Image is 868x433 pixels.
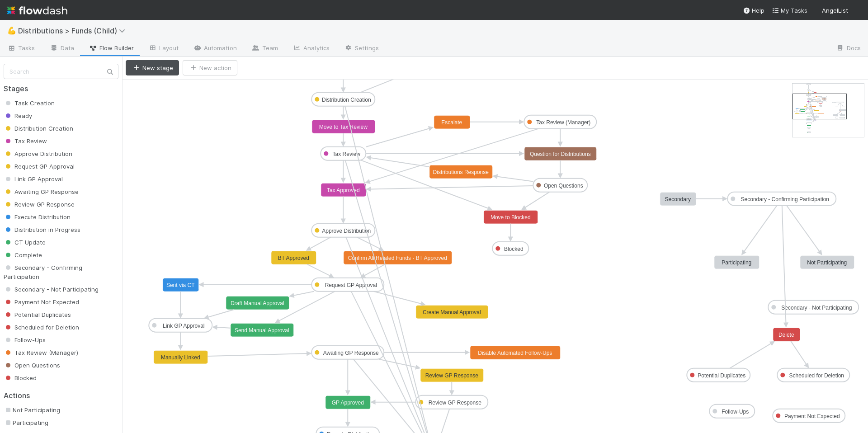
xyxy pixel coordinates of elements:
text: Distribution Creation [322,97,371,103]
span: Complete [4,251,42,259]
a: Layout [141,42,186,56]
text: Blocked [504,246,524,252]
span: Not Participating [4,406,60,414]
text: Escalate [441,119,462,126]
button: New stage [126,60,179,75]
span: Review GP Response [4,201,75,208]
span: Task Creation [4,99,55,107]
div: Help [743,6,764,15]
span: Open Questions [4,362,60,369]
span: Secondary - Not Participating [4,286,99,293]
span: Approve Distribution [4,150,72,157]
text: Delete [778,332,794,338]
span: Payment Not Expected [4,298,79,306]
a: Data [42,42,81,56]
text: GP Approved [332,400,364,406]
span: Flow Builder [89,43,134,52]
a: Docs [829,42,868,56]
text: Request GP Approval [325,282,377,288]
text: Confirm All Related Funds - BT Approved [348,255,447,261]
a: Team [244,42,285,56]
span: Awaiting GP Response [4,188,79,195]
text: Distributions Response [433,169,489,175]
text: Tax Review [333,151,361,157]
text: Scheduled for Deletion [789,372,844,379]
text: Secondary - Confirming Participation [741,196,829,202]
text: Draft Manual Approval [231,300,284,306]
span: CT Update [4,239,46,246]
text: Disable Automated Follow-Ups [478,350,552,356]
span: Distribution Creation [4,125,73,132]
a: Analytics [285,42,337,56]
span: Execute Distribution [4,213,71,221]
text: Follow-Ups [722,409,749,415]
span: AngelList [822,7,848,14]
h2: Actions [4,391,118,400]
text: Approve Distribution [322,228,371,234]
text: Tax Review (Manager) [536,119,590,126]
input: Search [4,64,118,79]
span: Blocked [4,374,37,381]
text: Payment Not Expected [784,413,840,419]
text: Potential Duplicates [698,372,745,379]
a: My Tasks [772,6,807,15]
text: Awaiting GP Response [323,350,379,356]
a: Settings [337,42,386,56]
span: My Tasks [772,7,807,14]
text: Create Manual Approval [423,309,481,315]
span: Tasks [7,43,35,52]
text: Review GP Response [425,372,478,379]
span: Distributions > Funds (Child) [18,26,130,35]
text: Manually Linked [161,354,200,361]
text: Move to Tax Review [319,124,368,130]
text: Participating [722,259,751,266]
span: 💪 [7,27,16,34]
a: Flow Builder [81,42,141,56]
text: Question for Distributions [530,151,591,157]
img: logo-inverted-e16ddd16eac7371096b0.svg [7,3,67,18]
span: Distribution in Progress [4,226,80,233]
text: Secondary [665,196,691,202]
span: Follow-Ups [4,336,46,344]
text: Sent via CT [166,282,195,288]
span: Tax Review [4,137,47,145]
text: Move to Blocked [491,214,531,221]
h2: Stages [4,85,118,93]
text: Send Manual Approval [235,327,289,334]
button: New action [183,60,237,75]
span: Secondary - Confirming Participation [4,264,82,280]
text: Secondary - Not Participating [781,305,852,311]
span: Link GP Approval [4,175,63,183]
text: Open Questions [544,183,583,189]
text: Tax Approved [327,187,360,193]
span: Tax Review (Manager) [4,349,78,356]
span: Participating [4,419,48,426]
img: avatar_a2d05fec-0a57-4266-8476-74cda3464b0e.png [852,6,861,15]
span: Ready [4,112,32,119]
span: Potential Duplicates [4,311,71,318]
text: Not Participating [807,259,847,266]
text: BT Approved [278,255,309,261]
text: Review GP Response [429,400,481,406]
span: Request GP Approval [4,163,75,170]
text: Link GP Approval [163,323,205,329]
a: Automation [186,42,244,56]
span: Scheduled for Deletion [4,324,79,331]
